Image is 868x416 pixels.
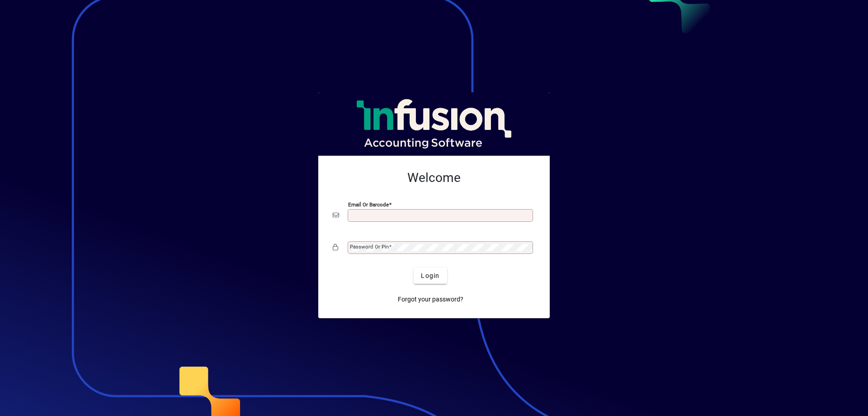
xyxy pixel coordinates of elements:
[421,271,439,281] span: Login
[398,295,463,304] span: Forgot your password?
[414,268,447,284] button: Login
[394,291,467,307] a: Forgot your password?
[348,201,389,208] mat-label: Email or Barcode
[350,244,389,250] mat-label: Password or Pin
[333,170,535,186] h2: Welcome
